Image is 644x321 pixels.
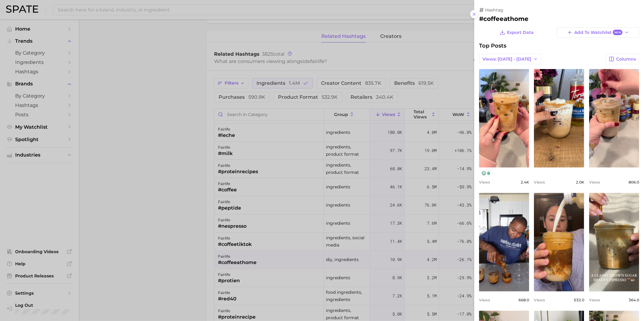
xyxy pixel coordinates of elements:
span: Top Posts [479,42,506,49]
button: Columns [605,54,639,64]
button: Views: [DATE] - [DATE] [479,54,541,64]
span: 806.0 [629,180,639,184]
span: 364.0 [629,298,639,302]
button: 8 [479,170,493,176]
span: Columns [616,57,636,62]
span: Add to Watchlist [574,30,622,35]
span: Views: [DATE] - [DATE] [482,57,531,62]
span: hashtag [485,7,503,13]
span: Views [534,298,545,302]
span: Export Data [507,30,534,35]
h2: #coffeeathome [479,15,639,22]
span: 2.4k [521,180,529,184]
span: New [613,30,622,35]
span: 532.0 [574,298,584,302]
span: Views [479,298,490,302]
span: 2.0k [576,180,584,184]
span: Views [479,180,490,184]
button: Add to WatchlistNew [557,27,639,38]
button: Export Data [498,27,535,38]
span: 668.0 [518,298,529,302]
span: Views [534,180,545,184]
span: Views [589,298,600,302]
span: Views [589,180,600,184]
